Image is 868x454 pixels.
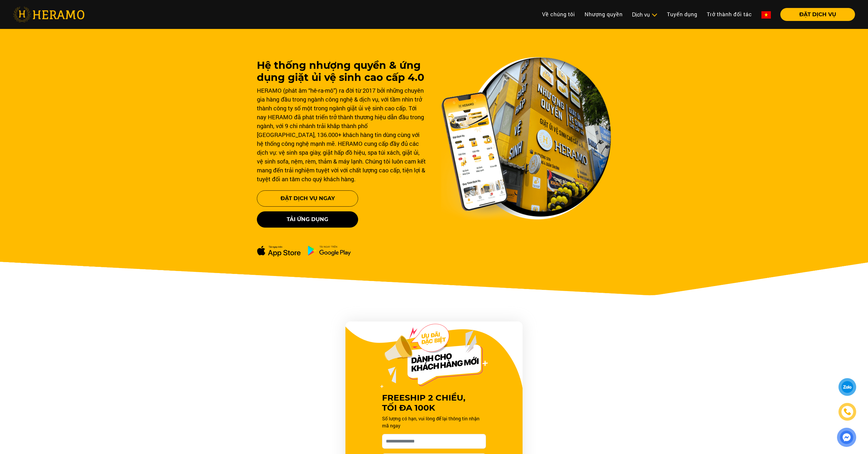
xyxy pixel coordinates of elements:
div: Dịch vụ [632,11,657,19]
img: ch-dowload [308,245,351,256]
img: heramo-logo.png [13,7,84,22]
a: Về chúng tôi [537,8,580,21]
a: ĐẶT DỊCH VỤ [776,12,855,17]
img: vn-flag.png [761,11,771,19]
img: banner [441,57,611,220]
img: Offer Header [380,324,488,388]
button: Tải ứng dụng [257,211,358,228]
button: Đặt Dịch Vụ Ngay [257,190,358,207]
a: Tuyển dụng [662,8,702,21]
a: Trở thành đối tác [702,8,757,21]
img: phone-icon [844,408,851,415]
img: subToggleIcon [651,12,657,18]
button: ĐẶT DỊCH VỤ [780,8,855,21]
h1: Hệ thống nhượng quyền & ứng dụng giặt ủi vệ sinh cao cấp 4.0 [257,59,427,84]
div: HERAMO (phát âm “hê-ra-mô”) ra đời từ 2017 bởi những chuyên gia hàng đầu trong ngành công nghệ & ... [257,86,427,183]
img: apple-dowload [257,245,301,257]
p: Số lượng có hạn, vui lòng để lại thông tin nhận mã ngay [382,415,486,429]
a: phone-icon [838,403,856,421]
h3: FREESHIP 2 CHIỀU, TỐI ĐA 100K [382,393,486,413]
a: Nhượng quyền [580,8,627,21]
